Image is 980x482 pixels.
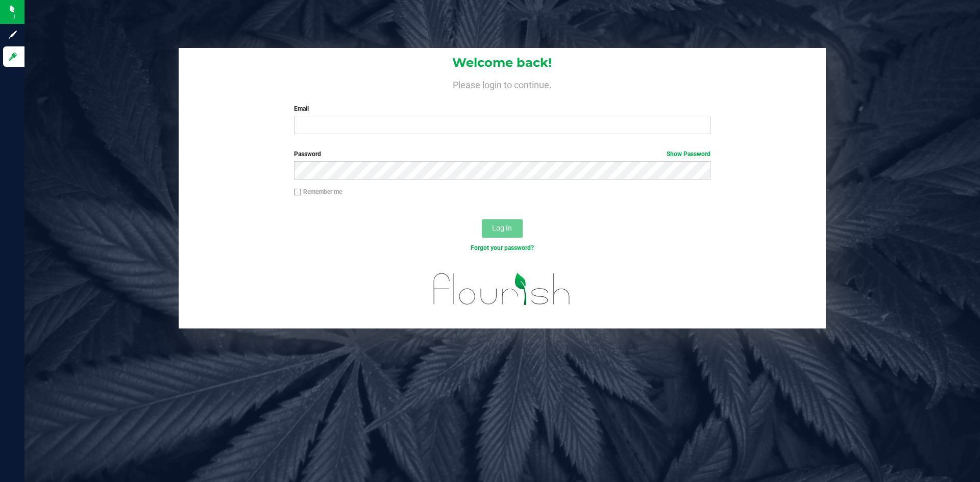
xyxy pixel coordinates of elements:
[294,150,321,158] span: Password
[492,224,512,232] span: Log In
[8,30,18,40] inline-svg: Sign up
[294,189,301,196] input: Remember me
[294,187,342,196] label: Remember me
[179,78,826,90] h4: Please login to continue.
[421,263,583,315] img: flourish_logo.svg
[8,52,18,62] inline-svg: Log in
[482,219,523,238] button: Log In
[294,104,710,113] label: Email
[179,56,826,69] h1: Welcome back!
[667,150,710,158] a: Show Password
[471,244,534,251] a: Forgot your password?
